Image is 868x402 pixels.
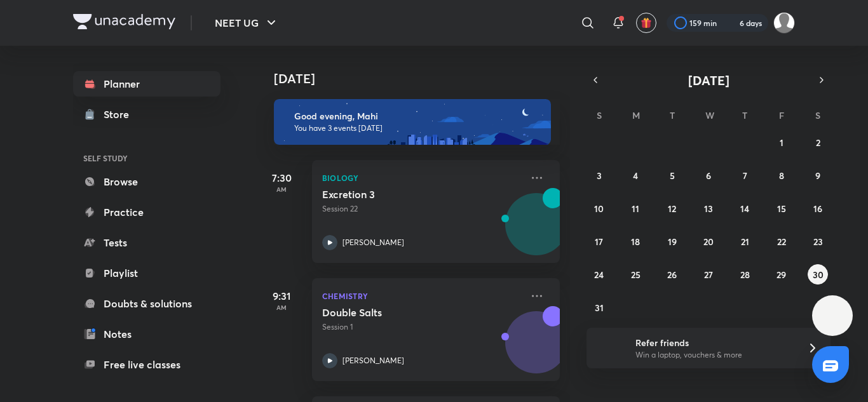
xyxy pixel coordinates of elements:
[490,306,560,394] img: unacademy
[625,198,646,218] button: August 11, 2025
[771,264,792,285] button: August 29, 2025
[780,137,783,149] abbr: August 1, 2025
[73,169,220,194] a: Browse
[322,288,522,304] p: Chemistry
[698,231,719,251] button: August 20, 2025
[594,203,604,215] abbr: August 10, 2025
[667,269,677,281] abbr: August 26, 2025
[294,111,539,122] h6: Good evening, Mahi
[322,188,480,201] h5: Excretion 3
[73,14,175,32] a: Company Logo
[779,170,784,182] abbr: August 8, 2025
[703,236,714,248] abbr: August 20, 2025
[735,198,755,218] button: August 14, 2025
[735,264,755,285] button: August 28, 2025
[589,297,609,318] button: August 31, 2025
[773,12,795,34] img: Mahi Singh
[777,236,786,248] abbr: August 22, 2025
[808,132,828,152] button: August 2, 2025
[589,231,609,251] button: August 17, 2025
[779,109,784,121] abbr: Friday
[815,170,820,182] abbr: August 9, 2025
[597,109,602,121] abbr: Sunday
[73,291,220,316] a: Doubts & solutions
[322,203,522,215] p: Session 22
[595,236,603,248] abbr: August 17, 2025
[808,165,828,185] button: August 9, 2025
[625,165,646,185] button: August 4, 2025
[594,269,604,281] abbr: August 24, 2025
[670,170,675,182] abbr: August 5, 2025
[73,14,175,29] img: Company Logo
[742,109,747,121] abbr: Thursday
[635,336,792,349] h6: Refer friends
[73,102,220,127] a: Store
[274,71,573,86] h4: [DATE]
[589,264,609,285] button: August 24, 2025
[813,269,824,281] abbr: August 30, 2025
[771,198,792,218] button: August 15, 2025
[771,231,792,251] button: August 22, 2025
[294,123,539,133] p: You have 3 events [DATE]
[808,264,828,285] button: August 30, 2025
[631,236,640,248] abbr: August 18, 2025
[589,165,609,185] button: August 3, 2025
[705,109,714,121] abbr: Wednesday
[256,304,307,311] p: AM
[704,269,713,281] abbr: August 27, 2025
[670,109,675,121] abbr: Tuesday
[256,185,307,193] p: AM
[73,321,220,347] a: Notes
[668,236,677,248] abbr: August 19, 2025
[662,198,682,218] button: August 12, 2025
[256,170,307,185] h5: 7:30
[724,17,737,29] img: streak
[73,352,220,377] a: Free live classes
[506,200,567,261] img: Avatar
[597,335,622,361] img: referral
[322,170,522,185] p: Biology
[631,269,641,281] abbr: August 25, 2025
[816,137,820,149] abbr: August 2, 2025
[813,236,823,248] abbr: August 23, 2025
[815,109,820,121] abbr: Saturday
[274,99,551,145] img: evening
[735,165,755,185] button: August 7, 2025
[771,132,792,152] button: August 1, 2025
[688,72,729,89] span: [DATE]
[73,230,220,255] a: Tests
[604,71,813,89] button: [DATE]
[641,17,652,29] img: avatar
[595,302,604,314] abbr: August 31, 2025
[706,170,711,182] abbr: August 6, 2025
[662,231,682,251] button: August 19, 2025
[668,203,676,215] abbr: August 12, 2025
[632,203,639,215] abbr: August 11, 2025
[635,349,792,361] p: Win a laptop, vouchers & more
[633,170,638,182] abbr: August 4, 2025
[698,264,719,285] button: August 27, 2025
[743,170,747,182] abbr: August 7, 2025
[73,199,220,225] a: Practice
[698,165,719,185] button: August 6, 2025
[207,10,287,36] button: NEET UG
[741,236,749,248] abbr: August 21, 2025
[808,198,828,218] button: August 16, 2025
[771,165,792,185] button: August 8, 2025
[698,198,719,218] button: August 13, 2025
[625,264,646,285] button: August 25, 2025
[776,269,786,281] abbr: August 29, 2025
[808,231,828,251] button: August 23, 2025
[322,321,522,333] p: Session 1
[597,170,602,182] abbr: August 3, 2025
[777,203,786,215] abbr: August 15, 2025
[73,71,220,97] a: Planner
[662,165,682,185] button: August 5, 2025
[636,13,656,33] button: avatar
[589,198,609,218] button: August 10, 2025
[704,203,713,215] abbr: August 13, 2025
[825,308,840,323] img: ttu
[740,203,749,215] abbr: August 14, 2025
[342,237,404,248] p: [PERSON_NAME]
[73,147,220,169] h6: SELF STUDY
